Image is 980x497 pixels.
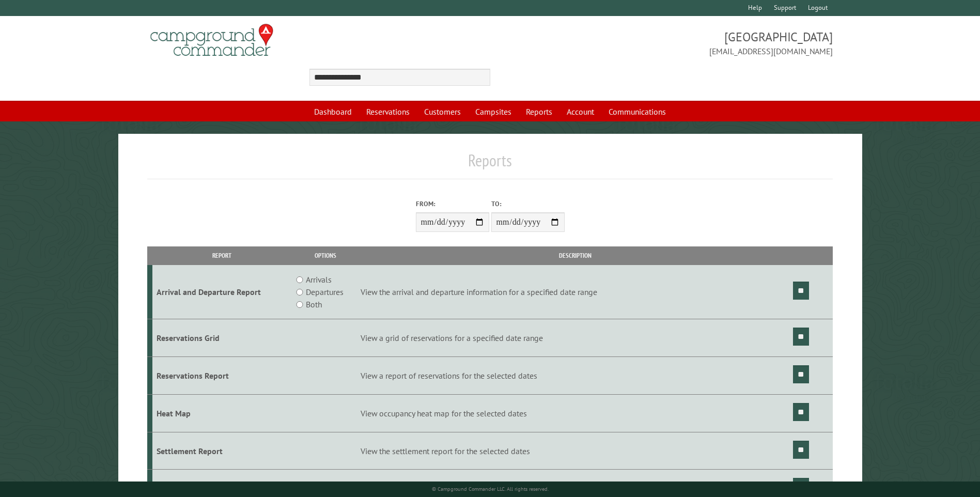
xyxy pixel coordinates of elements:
[602,102,672,121] a: Communications
[360,102,416,121] a: Reservations
[152,394,291,432] td: Heat Map
[416,199,489,209] label: From:
[432,486,549,492] small: © Campground Commander LLC. All rights reserved.
[306,273,332,286] label: Arrivals
[291,246,359,265] th: Options
[520,102,558,121] a: Reports
[359,357,791,395] td: View a report of reservations for the selected dates
[490,28,833,57] span: [GEOGRAPHIC_DATA] [EMAIL_ADDRESS][DOMAIN_NAME]
[359,394,791,432] td: View occupancy heat map for the selected dates
[418,102,467,121] a: Customers
[308,102,358,121] a: Dashboard
[491,199,565,209] label: To:
[359,265,791,319] td: View the arrival and departure information for a specified date range
[359,432,791,470] td: View the settlement report for the selected dates
[469,102,518,121] a: Campsites
[306,286,344,298] label: Departures
[152,357,291,395] td: Reservations Report
[359,246,791,265] th: Description
[152,432,291,470] td: Settlement Report
[359,319,791,357] td: View a grid of reservations for a specified date range
[561,102,600,121] a: Account
[152,265,291,319] td: Arrival and Departure Report
[147,150,832,179] h1: Reports
[152,246,291,265] th: Report
[306,298,322,310] label: Both
[152,319,291,357] td: Reservations Grid
[147,20,276,60] img: Campground Commander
